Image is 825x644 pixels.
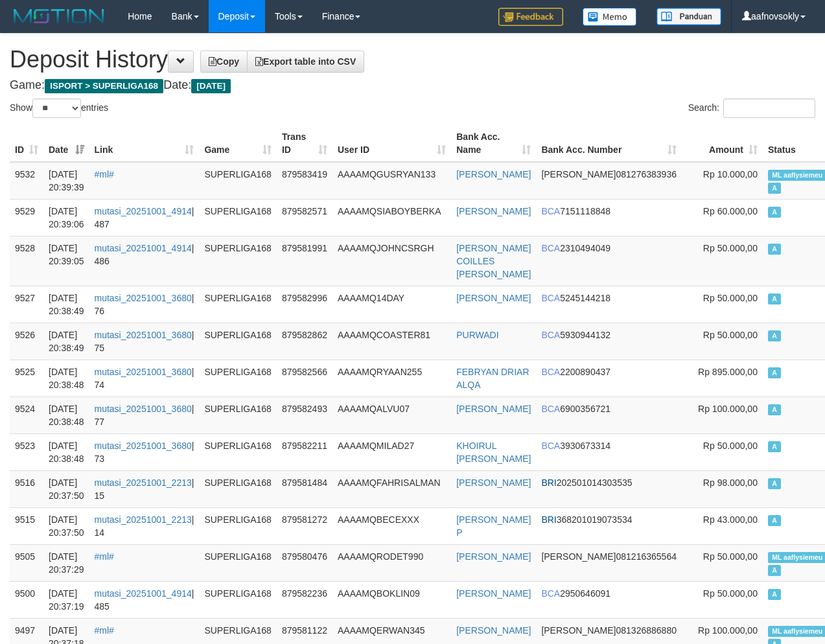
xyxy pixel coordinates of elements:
a: PURWADI [456,330,498,340]
span: Approved [768,478,781,489]
td: 7151118848 [536,199,682,236]
span: Approved [768,589,781,600]
span: Approved [768,207,781,218]
td: 879582566 [277,360,332,397]
td: 3930673314 [536,433,682,470]
td: 2950646091 [536,581,682,618]
td: [DATE] 20:39:05 [43,236,89,286]
td: 879582236 [277,581,332,618]
a: mutasi_20251001_2213 [95,477,192,488]
th: ID: activate to sort column ascending [10,125,43,162]
label: Search: [688,98,815,118]
span: ISPORT > SUPERLIGA168 [45,79,163,93]
span: Approved [768,293,781,305]
td: | 487 [89,199,200,236]
a: mutasi_20251001_3680 [95,441,192,451]
td: 879583419 [277,162,332,200]
span: BCA [541,441,560,451]
span: Rp 100.000,00 [698,404,758,414]
td: [DATE] 20:37:19 [43,581,89,618]
td: [DATE] 20:37:29 [43,544,89,581]
a: [PERSON_NAME] [456,169,531,179]
td: 6900356721 [536,397,682,433]
td: 368201019073534 [536,507,682,544]
td: [DATE] 20:38:48 [43,397,89,433]
td: SUPERLIGA168 [199,286,277,323]
td: 9524 [10,397,43,433]
span: Rp 43.000,00 [703,514,758,525]
a: [PERSON_NAME] [456,404,531,414]
td: 5930944132 [536,323,682,360]
span: Rp 50.000,00 [703,243,758,253]
span: Rp 50.000,00 [703,551,758,562]
a: FEBRYAN DRIAR ALQA [456,367,529,390]
span: Rp 98.000,00 [703,477,758,488]
td: 081216365564 [536,544,682,581]
td: SUPERLIGA168 [199,581,277,618]
a: [PERSON_NAME] [456,293,531,303]
td: SUPERLIGA168 [199,236,277,286]
th: Game: activate to sort column ascending [199,125,277,162]
span: Rp 60.000,00 [703,206,758,216]
label: Show entries [10,98,108,118]
span: BCA [541,367,560,377]
td: [DATE] 20:37:50 [43,507,89,544]
span: Approved [768,244,781,255]
td: 2200890437 [536,360,682,397]
td: SUPERLIGA168 [199,544,277,581]
a: mutasi_20251001_4914 [95,588,192,599]
span: Approved [768,441,781,452]
td: | 14 [89,507,200,544]
a: mutasi_20251001_3680 [95,367,192,377]
a: mutasi_20251001_3680 [95,404,192,414]
td: 879582571 [277,199,332,236]
a: mutasi_20251001_3680 [95,293,192,303]
td: 879581272 [277,507,332,544]
img: Button%20Memo.svg [583,8,637,26]
td: 081276383936 [536,162,682,200]
td: [DATE] 20:37:50 [43,470,89,507]
span: BRI [541,477,556,488]
a: mutasi_20251001_3680 [95,330,192,340]
span: BCA [541,588,560,599]
a: [PERSON_NAME] [456,206,531,216]
img: panduan.png [657,8,721,25]
td: 9525 [10,360,43,397]
span: [PERSON_NAME] [541,551,616,562]
td: AAAAMQFAHRISALMAN [332,470,451,507]
a: [PERSON_NAME] [456,551,531,562]
span: Rp 50.000,00 [703,588,758,599]
td: SUPERLIGA168 [199,470,277,507]
select: Showentries [32,98,81,118]
span: Rp 100.000,00 [698,625,758,636]
td: | 486 [89,236,200,286]
a: [PERSON_NAME] [456,625,531,636]
span: Approved [768,183,781,194]
td: [DATE] 20:39:39 [43,162,89,200]
td: [DATE] 20:38:48 [43,360,89,397]
th: Link: activate to sort column ascending [89,125,200,162]
a: [PERSON_NAME] [456,477,531,488]
a: #ml# [95,551,114,562]
td: 879582996 [277,286,332,323]
span: Approved [768,404,781,415]
td: AAAAMQRODET990 [332,544,451,581]
a: [PERSON_NAME] COILLES [PERSON_NAME] [456,243,531,279]
td: 879582493 [277,397,332,433]
a: Export table into CSV [247,51,364,73]
span: Export table into CSV [255,56,356,67]
td: | 15 [89,470,200,507]
span: Rp 895.000,00 [698,367,758,377]
h1: Deposit History [10,47,815,73]
td: 9500 [10,581,43,618]
span: BCA [541,293,560,303]
td: 879580476 [277,544,332,581]
a: [PERSON_NAME] [456,588,531,599]
span: Rp 10.000,00 [703,169,758,179]
td: 5245144218 [536,286,682,323]
td: 2310494049 [536,236,682,286]
span: [PERSON_NAME] [541,625,616,636]
td: 879582862 [277,323,332,360]
span: [PERSON_NAME] [541,169,616,179]
th: Trans ID: activate to sort column ascending [277,125,332,162]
